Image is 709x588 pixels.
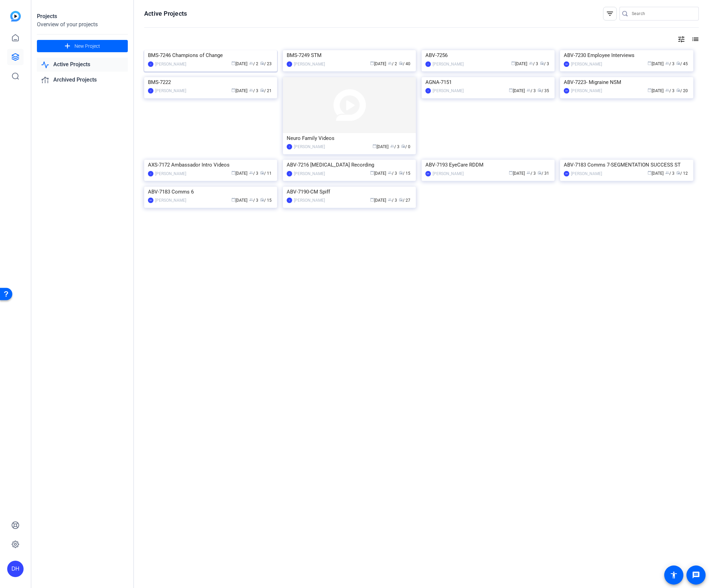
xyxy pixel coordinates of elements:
span: calendar_today [372,144,377,148]
span: calendar_today [231,198,235,202]
span: radio [260,198,264,202]
div: [PERSON_NAME] [294,197,325,204]
span: radio [676,88,680,92]
span: group [665,61,669,65]
span: / 3 [249,88,258,93]
span: calendar_today [370,61,374,65]
div: [PERSON_NAME] [433,170,464,177]
span: group [249,88,253,92]
span: / 27 [399,198,410,203]
span: calendar_today [511,61,515,65]
div: J [148,61,153,67]
span: / 3 [390,144,399,149]
span: calendar_today [509,171,513,175]
div: [PERSON_NAME] [155,197,186,204]
div: ABV-7183 Comms 7-SEGMENTATION SUCCESS ST [564,160,689,170]
span: / 3 [527,88,536,93]
div: [PERSON_NAME] [155,87,186,94]
span: / 3 [665,61,674,66]
span: [DATE] [647,61,664,66]
span: / 0 [401,144,410,149]
span: group [388,198,392,202]
span: radio [260,171,264,175]
span: / 3 [540,61,549,66]
mat-icon: tune [677,35,685,43]
div: ABV-7193 EyeCare RDDM [425,160,551,170]
div: ABV-7223- Migraine NSM [564,77,689,87]
div: J [148,88,153,94]
span: New Project [74,43,100,50]
span: calendar_today [370,198,374,202]
span: calendar_today [370,171,374,175]
div: BMS-7222 [148,77,273,87]
span: radio [401,144,405,148]
span: calendar_today [647,88,652,92]
div: Overview of your projects [37,20,128,29]
span: group [249,171,253,175]
span: radio [260,61,264,65]
span: radio [676,61,680,65]
span: / 3 [388,171,397,176]
input: Search [632,10,693,18]
span: / 2 [388,61,397,66]
span: group [388,61,392,65]
div: BMS-7249 STM [287,50,412,60]
span: group [665,171,669,175]
div: [PERSON_NAME] [433,87,464,94]
span: radio [537,88,542,92]
div: ABV-7216 [MEDICAL_DATA] Recording [287,160,412,170]
span: [DATE] [647,171,664,176]
div: ABV-7230 Employee Interviews [564,50,689,60]
span: / 3 [249,198,258,203]
div: AXS-7172 Ambassador Intro Videos [148,160,273,170]
div: [PERSON_NAME] [433,61,464,68]
div: [PERSON_NAME] [155,170,186,177]
span: radio [399,198,403,202]
div: [PERSON_NAME] [294,61,325,68]
mat-icon: list [691,35,699,43]
span: / 35 [537,88,549,93]
span: / 20 [676,88,688,93]
mat-icon: message [692,571,700,579]
span: [DATE] [231,88,247,93]
span: [DATE] [231,198,247,203]
span: / 3 [529,61,538,66]
span: [DATE] [231,61,247,66]
div: DH [148,198,153,203]
div: J [287,61,292,67]
span: / 40 [399,61,410,66]
span: calendar_today [647,171,652,175]
span: [DATE] [511,61,527,66]
span: / 45 [676,61,688,66]
mat-icon: filter_list [606,10,614,18]
span: / 12 [676,171,688,176]
div: [PERSON_NAME] [571,87,602,94]
span: / 21 [260,88,272,93]
span: group [388,171,392,175]
span: [DATE] [370,171,386,176]
button: New Project [37,40,128,52]
span: group [527,171,531,175]
span: / 11 [260,171,272,176]
span: group [665,88,669,92]
div: BMS-7246 Champions of Change [148,50,273,60]
span: [DATE] [231,171,247,176]
span: / 31 [537,171,549,176]
div: J [287,198,292,203]
div: [PERSON_NAME] [294,143,325,150]
div: ABV-7183 Comms 6 [148,187,273,197]
span: / 15 [399,171,410,176]
div: AGNA-7151 [425,77,551,87]
div: DH [425,171,431,176]
span: [DATE] [372,144,388,149]
span: radio [537,171,542,175]
span: calendar_today [231,171,235,175]
div: J [287,144,292,149]
div: ABV-7190-CM Spiff [287,187,412,197]
div: [PERSON_NAME] [294,170,325,177]
div: ABV-7256 [425,50,551,60]
div: J [148,171,153,176]
div: DH [564,171,569,176]
span: [DATE] [647,88,664,93]
a: Archived Projects [37,73,128,87]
